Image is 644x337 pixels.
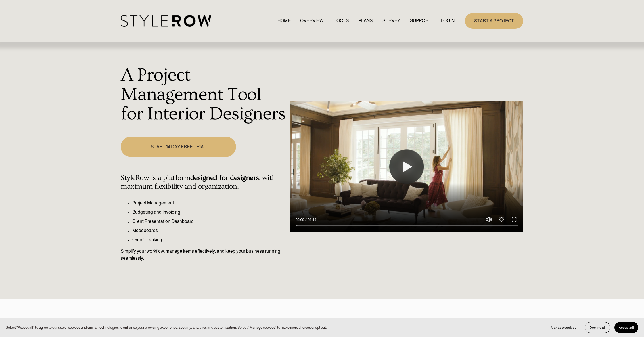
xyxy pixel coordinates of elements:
a: PLANS [358,17,373,25]
span: Decline all [589,325,606,330]
div: Current time [296,217,306,223]
a: HOME [277,17,291,25]
h4: StyleRow is a platform , with maximum flexibility and organization. [121,174,287,191]
span: Accept all [619,325,634,330]
a: folder dropdown [410,17,431,25]
p: Client Presentation Dashboard [132,218,287,225]
a: START A PROJECT [465,13,523,29]
span: Manage cookies [551,325,576,330]
p: Select “Accept all” to agree to our use of cookies and similar technologies to enhance your brows... [6,325,327,330]
a: START 14 DAY FREE TRIAL [121,137,236,157]
p: Moodboards [132,227,287,234]
img: StyleRow [121,15,211,27]
div: Duration [306,217,318,223]
button: Decline all [585,322,610,333]
a: LOGIN [441,17,455,25]
h1: A Project Management Tool for Interior Designers [121,66,287,124]
p: Project Management [132,200,287,206]
input: Seek [296,224,517,228]
button: Accept all [614,322,638,333]
a: OVERVIEW [300,17,324,25]
button: Manage cookies [547,322,581,333]
span: SUPPORT [410,17,431,24]
button: Play [389,150,424,184]
strong: designed for designers [190,174,259,182]
p: Simplify your workflow, manage items effectively, and keep your business running seamlessly. [121,248,287,262]
p: Order Tracking [132,236,287,243]
p: Budgeting and Invoicing [132,209,287,216]
a: TOOLS [333,17,349,25]
a: SURVEY [382,17,400,25]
